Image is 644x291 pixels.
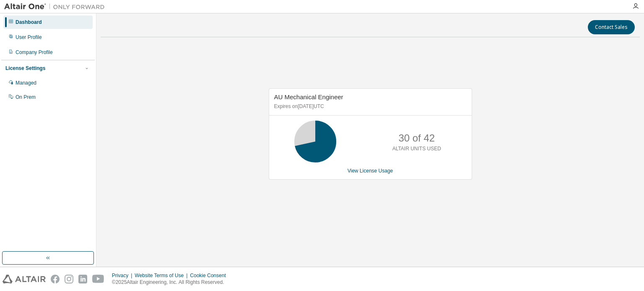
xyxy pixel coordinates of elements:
img: youtube.svg [92,275,104,283]
div: Company Profile [16,49,53,56]
p: ALTAIR UNITS USED [392,145,441,152]
div: License Settings [5,65,45,72]
img: facebook.svg [51,275,60,283]
img: instagram.svg [65,275,73,283]
div: Managed [16,80,36,86]
img: altair_logo.svg [3,275,46,283]
div: Privacy [112,272,135,279]
span: AU Mechanical Engineer [274,93,343,100]
div: On Prem [16,94,36,100]
button: Contact Sales [588,20,635,34]
div: Website Terms of Use [135,272,190,279]
p: Expires on [DATE] UTC [274,103,465,110]
p: © 2025 Altair Engineering, Inc. All Rights Reserved. [112,279,231,286]
div: User Profile [16,34,42,41]
p: 30 of 42 [398,131,435,145]
div: Cookie Consent [190,272,231,279]
img: Altair One [4,3,109,11]
img: linkedin.svg [78,275,87,283]
a: View License Usage [348,168,393,174]
div: Dashboard [16,19,42,26]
